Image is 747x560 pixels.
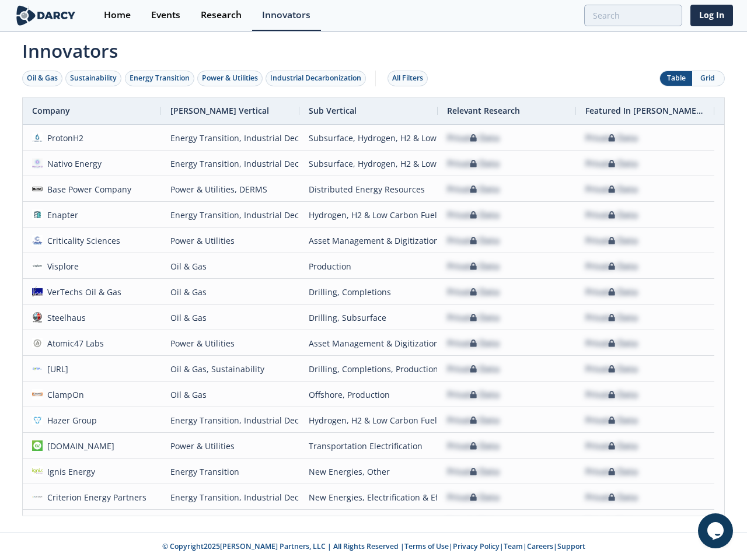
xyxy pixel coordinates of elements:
[447,382,500,407] div: Private Data
[309,382,428,407] div: Offshore, Production
[585,408,638,433] div: Private Data
[32,158,43,169] img: ebe80549-b4d3-4f4f-86d6-e0c3c9b32110
[388,71,428,86] button: All Filters
[309,356,428,381] div: Drilling, Completions, Production, Flaring
[32,184,43,194] img: d90f63b1-a088-44e9-a846-ea9cce8d3e08
[309,177,428,202] div: Distributed Energy Resources
[309,510,428,535] div: Distributed Energy Resources
[447,459,500,484] div: Private Data
[22,71,62,86] button: Oil & Gas
[32,363,43,374] img: ea980f56-d14e-43ae-ac21-4d173c6edf7c
[309,105,357,116] span: Sub Vertical
[309,228,428,253] div: Asset Management & Digitization
[32,389,43,400] img: 1612893891037-1519912762584%5B1%5D
[43,254,79,279] div: Visplore
[43,485,147,510] div: Criterion Energy Partners
[170,125,290,150] div: Energy Transition, Industrial Decarbonization, Oil & Gas
[557,541,585,551] a: Support
[32,261,43,271] img: 66b7e4b5-dab1-4b3b-bacf-1989a15c082e
[32,312,43,323] img: steelhausinc.com.png
[43,151,102,176] div: Nativo Energy
[309,485,428,510] div: New Energies, Electrification & Efficiency
[504,541,523,551] a: Team
[309,459,428,484] div: New Energies, Other
[692,71,724,86] button: Grid
[447,254,500,279] div: Private Data
[202,73,258,83] div: Power & Utilities
[447,279,500,304] div: Private Data
[270,73,361,83] div: Industrial Decarbonization
[404,541,449,551] a: Terms of Use
[32,132,43,143] img: 9c95c6f0-4dc2-42bd-b77a-e8faea8af569
[447,305,500,330] div: Private Data
[170,510,290,535] div: Power & Utilities
[27,73,58,83] div: Oil & Gas
[585,510,638,535] div: Private Data
[585,254,638,279] div: Private Data
[32,466,43,477] img: 59eaa8b6-266c-4f1e-ba6f-ba1b6cf44420
[266,71,366,86] button: Industrial Decarbonization
[104,10,131,20] div: Home
[585,382,638,407] div: Private Data
[309,125,428,150] div: Subsurface, Hydrogen, H2 & Low Carbon Fuels
[585,279,638,304] div: Private Data
[43,125,84,150] div: ProtonH2
[585,433,638,459] div: Private Data
[130,73,190,83] div: Energy Transition
[447,202,500,228] div: Private Data
[447,356,500,381] div: Private Data
[698,513,735,548] iframe: chat widget
[309,433,428,459] div: Transportation Electrification
[447,408,500,433] div: Private Data
[197,71,263,86] button: Power & Utilities
[453,541,500,551] a: Privacy Policy
[14,5,78,26] img: logo-wide.svg
[447,485,500,510] div: Private Data
[585,459,638,484] div: Private Data
[43,279,122,304] div: VerTechs Oil & Gas
[170,382,290,407] div: Oil & Gas
[32,415,43,425] img: 1636581572366-1529576642972%5B1%5D
[447,331,500,356] div: Private Data
[170,356,290,381] div: Oil & Gas, Sustainability
[43,433,115,459] div: [DOMAIN_NAME]
[170,408,290,433] div: Energy Transition, Industrial Decarbonization
[170,105,269,116] span: [PERSON_NAME] Vertical
[447,125,500,150] div: Private Data
[170,151,290,176] div: Energy Transition, Industrial Decarbonization, Oil & Gas
[43,408,97,433] div: Hazer Group
[584,5,682,26] input: Advanced Search
[170,485,290,510] div: Energy Transition, Industrial Decarbonization
[585,305,638,330] div: Private Data
[585,356,638,381] div: Private Data
[32,209,43,220] img: 1610735133938-Enapter.png
[447,510,500,535] div: Private Data
[43,459,96,484] div: Ignis Energy
[585,485,638,510] div: Private Data
[65,71,121,86] button: Sustainability
[660,71,692,86] button: Table
[309,331,428,356] div: Asset Management & Digitization
[170,254,290,279] div: Oil & Gas
[43,510,137,535] div: ClearVue Technologies
[43,177,132,202] div: Base Power Company
[125,71,194,86] button: Energy Transition
[70,73,117,83] div: Sustainability
[43,356,69,381] div: [URL]
[170,331,290,356] div: Power & Utilities
[690,5,733,26] a: Log In
[585,125,638,150] div: Private Data
[262,10,310,20] div: Innovators
[585,177,638,202] div: Private Data
[309,151,428,176] div: Subsurface, Hydrogen, H2 & Low Carbon Fuels
[32,338,43,348] img: 7ae5637c-d2e6-46e0-a460-825a80b343d2
[309,279,428,304] div: Drilling, Completions
[170,279,290,304] div: Oil & Gas
[309,305,428,330] div: Drilling, Subsurface
[585,228,638,253] div: Private Data
[585,202,638,228] div: Private Data
[447,433,500,459] div: Private Data
[16,541,731,552] p: © Copyright 2025 [PERSON_NAME] Partners, LLC | All Rights Reserved | | | | |
[447,105,520,116] span: Relevant Research
[43,228,121,253] div: Criticality Sciences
